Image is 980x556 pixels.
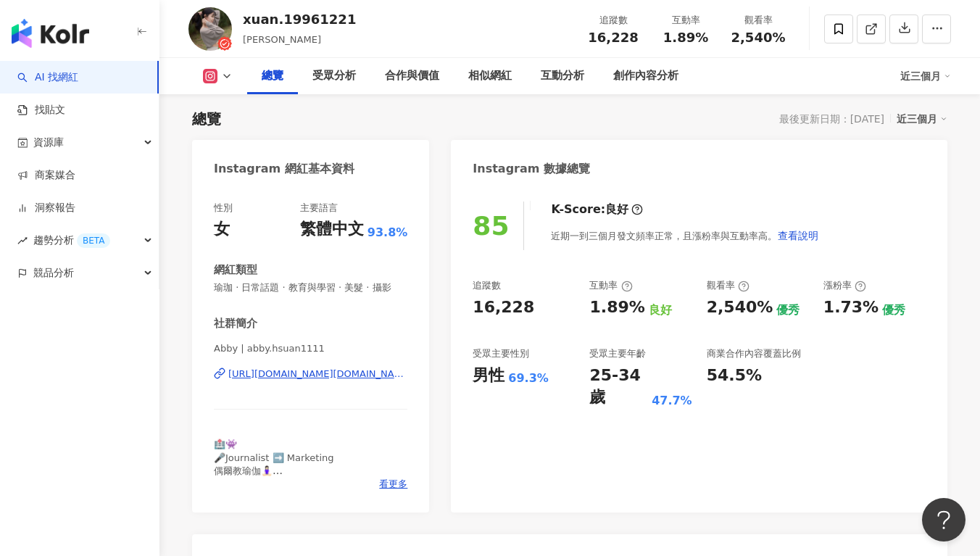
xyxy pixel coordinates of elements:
div: 觀看率 [707,279,749,292]
div: 男性 [473,365,504,387]
div: 追蹤數 [473,279,501,292]
a: [URL][DOMAIN_NAME][DOMAIN_NAME] [214,368,407,381]
div: 主要語言 [300,202,338,215]
img: logo [12,19,89,48]
div: Instagram 網紅基本資料 [214,161,354,177]
a: 商案媒合 [17,168,75,183]
div: K-Score : [551,202,643,217]
span: 競品分析 [33,257,74,289]
span: 看更多 [379,478,407,491]
div: 良好 [649,302,672,318]
div: 優秀 [776,302,800,318]
div: 1.89% [589,296,644,319]
div: 相似網紅 [468,67,512,85]
div: 16,228 [473,296,534,319]
div: 互動率 [658,13,713,28]
span: 趨勢分析 [33,224,110,257]
div: 女 [214,218,230,241]
div: 追蹤數 [586,13,641,28]
span: 🏥👾 🎤Journalist ➡️ Marketing 偶爾教瑜伽🧘🏻‍♀️ #[DEMOGRAPHIC_DATA] #瑜伽課程 [214,439,378,489]
div: 互動率 [589,279,632,292]
div: 1.73% [823,296,879,319]
iframe: Help Scout Beacon - Open [922,498,966,542]
button: 查看說明 [777,221,819,250]
div: Instagram 數據總覽 [473,161,590,177]
div: 優秀 [882,302,905,318]
div: 2,540% [707,296,773,319]
span: Abby | abby.hsuan1111 [214,342,407,355]
div: 網紅類型 [214,262,257,278]
div: BETA [77,233,110,248]
div: xuan.19961221 [243,10,356,28]
div: 繁體中文 [300,218,364,241]
a: 洞察報告 [17,201,75,215]
div: 近期一到三個月發文頻率正常，且漲粉率與互動率高。 [551,221,819,250]
div: 受眾主要性別 [473,347,529,360]
div: 47.7% [652,393,692,409]
div: 商業合作內容覆蓋比例 [707,347,801,360]
div: 54.5% [707,365,762,387]
div: 互動分析 [541,67,584,85]
div: 總覽 [262,67,283,85]
div: 漲粉率 [823,279,866,292]
div: 85 [473,211,509,241]
span: 16,228 [588,30,638,45]
span: rise [17,236,28,246]
div: 25-34 歲 [589,365,648,410]
span: 93.8% [367,225,408,241]
span: 瑜珈 · 日常話題 · 教育與學習 · 美髮 · 攝影 [214,281,407,294]
span: 資源庫 [33,126,64,159]
div: 創作內容分析 [613,67,678,85]
a: 找貼文 [17,103,65,117]
a: searchAI 找網紅 [17,70,78,85]
span: 1.89% [663,30,708,45]
div: 合作與價值 [385,67,439,85]
div: 總覽 [192,109,221,129]
div: 近三個月 [900,65,951,88]
span: 2,540% [731,30,786,45]
div: 受眾分析 [312,67,356,85]
div: 近三個月 [897,109,947,128]
div: 良好 [605,202,628,217]
div: 性別 [214,202,233,215]
div: 受眾主要年齡 [589,347,646,360]
div: 69.3% [508,370,549,386]
div: [URL][DOMAIN_NAME][DOMAIN_NAME] [228,368,407,381]
div: 社群簡介 [214,316,257,331]
div: 最後更新日期：[DATE] [779,113,884,125]
span: 查看說明 [778,230,818,241]
div: 觀看率 [731,13,786,28]
span: [PERSON_NAME] [243,34,321,45]
img: KOL Avatar [188,7,232,51]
